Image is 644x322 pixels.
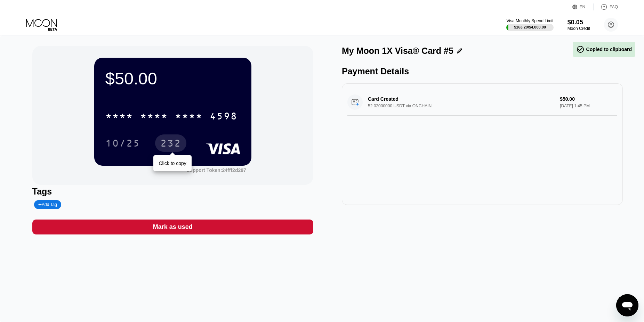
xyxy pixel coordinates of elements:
div: 10/25 [105,139,140,150]
div: Add Tag [34,200,61,209]
div: FAQ [594,3,618,10]
div: Tags [32,187,313,197]
div: Support Token: 24fff2d297 [186,167,246,173]
div: EN [580,5,586,9]
div: 10/25 [100,134,145,152]
span:  [576,45,585,53]
div: Visa Monthly Spend Limit$163.20/$4,000.00 [506,18,553,31]
div: Payment Details [342,66,623,76]
div: $163.20 / $4,000.00 [514,25,546,29]
div: Mark as used [153,223,193,231]
div: FAQ [610,5,618,9]
div: Moon Credit [567,26,590,31]
div: My Moon 1X Visa® Card #5 [342,46,453,56]
div: Click to copy [159,160,186,166]
div: 232 [155,134,186,152]
div: Add Tag [38,202,57,207]
iframe: Button to launch messaging window [616,294,638,316]
div: 4598 [210,112,238,123]
div: $50.00 [105,69,240,88]
div: Support Token:24fff2d297 [186,167,246,173]
div: Visa Monthly Spend Limit [506,18,553,23]
div: $0.05 [567,19,590,26]
div: EN [572,3,594,10]
div: 232 [160,139,181,150]
div: $0.05Moon Credit [567,19,590,31]
div: Mark as used [32,220,313,234]
div: Copied to clipboard [576,45,632,53]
